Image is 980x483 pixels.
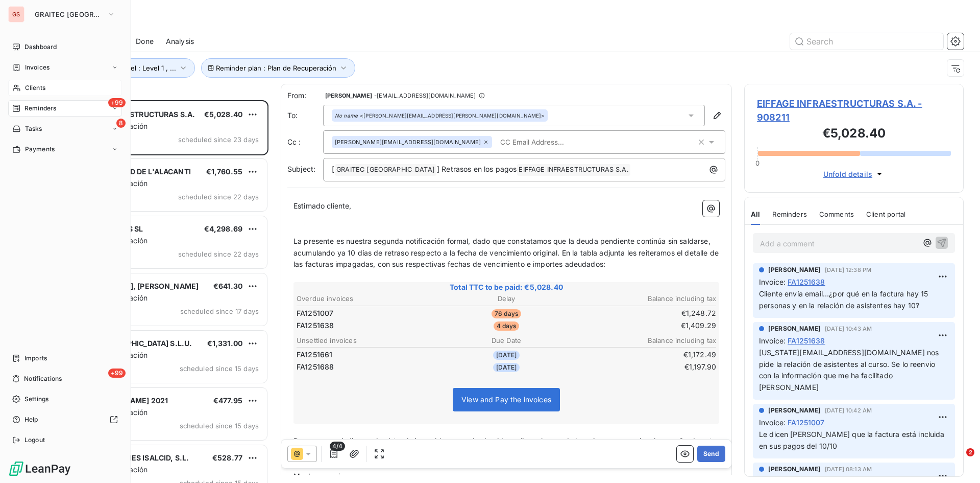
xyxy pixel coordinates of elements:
span: Logout [24,435,45,445]
span: EIFFAGE INFRAESTRUCTURAS S.A. [72,110,195,119]
span: [DATE] [493,351,520,360]
span: [DATE] 10:42 AM [825,407,872,413]
span: [DATE] 08:13 AM [825,466,872,472]
span: FA1251638 [788,277,825,287]
span: scheduled since 23 days [178,135,259,144]
span: Settings [24,395,48,404]
span: €528.77 [212,453,242,462]
span: scheduled since 15 days [180,422,259,430]
span: GRAITEC [GEOGRAPHIC_DATA] [335,164,436,176]
span: scheduled since 22 days [178,250,259,258]
img: Logo LeanPay [8,461,71,477]
span: Estimado cliente, [293,201,352,210]
button: Reminder Level : Level 1 , ... [72,58,195,78]
th: Balance including tax [577,335,717,346]
th: Overdue invoices [296,293,435,304]
span: €1,760.55 [206,167,242,176]
span: FARO [GEOGRAPHIC_DATA] S.L.U. [72,339,192,348]
th: Delay [436,293,576,304]
div: <[PERSON_NAME][EMAIL_ADDRESS][PERSON_NAME][DOMAIN_NAME]> [335,112,545,119]
span: [DATE] 12:38 PM [825,267,871,273]
span: Reminders [24,104,56,113]
span: €1,331.00 [207,339,242,348]
span: Invoice : [759,335,786,346]
span: [PERSON_NAME] [768,406,821,415]
input: CC Email Address... [496,134,614,150]
span: scheduled since 15 days [180,364,259,373]
span: MANCOMUNIDAD DE L'ALACANTI [72,167,191,176]
a: Help [8,411,122,428]
span: Imports [24,354,47,363]
span: Subject: [287,165,315,173]
button: Unfold details [820,168,888,180]
button: Reminder plan : Plan de Recuperación [201,58,355,78]
span: +99 [108,369,126,378]
span: FA1251638 [788,335,825,346]
span: EIFFAGE INFRAESTRUCTURAS S.A. - 908211 [757,97,951,124]
span: [PERSON_NAME] [768,324,821,333]
span: [PERSON_NAME] [768,265,821,274]
span: [PERSON_NAME][EMAIL_ADDRESS][DOMAIN_NAME] [335,139,481,145]
span: 4 days [494,321,520,331]
span: 2 [966,448,974,456]
span: Dashboard [24,42,57,52]
input: Search [790,33,943,50]
span: Reminders [772,210,806,218]
th: Balance including tax [577,293,717,304]
td: FA1251661 [296,349,435,360]
span: Client portal [866,210,905,218]
label: Cc : [287,137,323,147]
span: FA1251638 [297,320,334,331]
label: To: [287,110,323,121]
span: Done [136,36,154,47]
span: scheduled since 22 days [178,193,259,201]
h3: €5,028.40 [757,124,951,145]
button: Send [697,446,725,462]
span: All [751,210,760,218]
span: Invoice : [759,417,786,428]
span: [US_STATE][EMAIL_ADDRESS][DOMAIN_NAME] nos pide la relación de asistentes al curso. Se lo reenvio... [759,348,941,392]
span: Analysis [166,36,194,47]
span: €5,028.40 [204,110,242,119]
span: View and Pay the invoices [461,395,551,404]
span: Rogamos nos indiquen si existe algún problema que les impida realizar el pago de las mismas y que... [293,436,718,457]
span: EIFFAGE INFRAESTRUCTURAS S.A. [517,164,630,176]
span: Notifications [24,374,62,383]
span: Help [24,415,38,424]
span: +99 [108,98,126,107]
td: €1,409.29 [577,320,717,331]
th: Unsettled invoices [296,335,435,346]
div: grid [49,100,268,483]
span: [DATE] [493,363,520,372]
iframe: Intercom live chat [945,448,970,473]
span: scheduled since 17 days [180,307,259,315]
span: FA1251007 [297,308,333,318]
span: €477.95 [213,396,242,405]
span: 76 days [492,309,521,318]
span: Invoice : [759,277,786,287]
span: [PERSON_NAME], [PERSON_NAME] [72,282,199,290]
td: FA1251688 [296,361,435,373]
td: €1,197.90 [577,361,717,373]
span: La presente es nuestra segunda notificación formal, dado que constatamos que la deuda pendiente c... [293,237,721,269]
span: Reminder Level : Level 1 , ... [87,64,176,72]
span: Payments [25,145,55,154]
th: Due Date [436,335,576,346]
span: [DATE] 10:43 AM [825,326,872,332]
span: From: [287,90,323,101]
span: 8 [116,119,126,128]
span: Reminder plan : Plan de Recuperación [216,64,336,72]
span: Muchas gracias. [293,472,350,480]
span: [PERSON_NAME] [768,465,821,474]
span: Comments [819,210,854,218]
span: €4,298.69 [204,224,242,233]
span: Clients [25,83,45,93]
span: [ [332,165,334,173]
span: Le dicen [PERSON_NAME] que la factura está incluida en sus pagos del 10/10 [759,430,947,450]
div: GS [8,6,24,22]
span: GRAITEC [GEOGRAPHIC_DATA] [35,10,103,18]
span: - [EMAIL_ADDRESS][DOMAIN_NAME] [374,93,476,99]
td: €1,248.72 [577,308,717,319]
span: Total TTC to be paid: €5,028.40 [295,282,718,292]
span: Invoices [25,63,50,72]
